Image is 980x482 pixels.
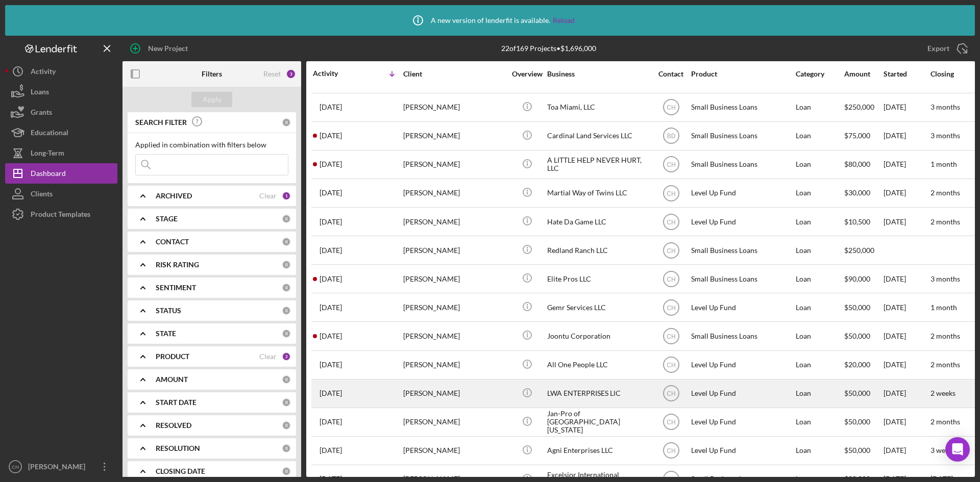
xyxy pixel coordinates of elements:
[547,322,649,349] div: Joontu Corporation
[403,70,505,78] div: Client
[884,208,929,235] div: [DATE]
[403,265,505,292] div: [PERSON_NAME]
[796,151,843,178] div: Loan
[547,380,649,407] div: LWA ENTERPRISES LlC
[282,283,291,292] div: 0
[796,208,843,235] div: Loan
[403,351,505,378] div: [PERSON_NAME]
[884,265,929,292] div: [DATE]
[202,70,222,78] b: Filters
[403,237,505,264] div: [PERSON_NAME]
[282,398,291,407] div: 0
[796,70,843,78] div: Category
[286,69,296,79] div: 3
[667,104,675,111] text: CH
[135,118,187,126] b: SEARCH FILTER
[844,351,883,378] div: $20,000
[547,237,649,264] div: Redland Ranch LLC
[844,122,883,149] div: $75,000
[148,38,188,59] div: New Project
[282,191,291,200] div: 1
[691,294,793,321] div: Level Up Fund
[31,143,64,166] div: Long-Term
[282,214,291,223] div: 0
[5,122,117,143] button: Educational
[282,118,291,127] div: 0
[884,294,929,321] div: [DATE]
[547,351,649,378] div: All One People LLC
[844,94,883,121] div: $250,000
[884,351,929,378] div: [DATE]
[945,437,970,462] div: Open Intercom Messenger
[31,204,90,227] div: Product Templates
[320,246,342,255] time: 2025-07-31 21:59
[884,180,929,207] div: [DATE]
[667,390,675,397] text: CH
[320,275,342,283] time: 2025-07-30 17:03
[930,303,957,312] time: 1 month
[31,163,66,186] div: Dashboard
[796,322,843,349] div: Loan
[31,122,68,145] div: Educational
[844,180,883,207] div: $30,000
[547,409,649,436] div: Jan-Pro of [GEOGRAPHIC_DATA][US_STATE]
[547,151,649,178] div: A LITTLE HELP NEVER HURT, LLC
[203,92,222,107] div: Apply
[667,133,675,140] text: BD
[796,351,843,378] div: Loan
[553,16,575,24] a: Reload
[667,419,675,426] text: CH
[930,160,957,168] time: 1 month
[547,265,649,292] div: Elite Pros LLC
[259,352,277,361] div: Clear
[667,333,675,340] text: CH
[691,322,793,349] div: Small Business Loans
[403,380,505,407] div: [PERSON_NAME]
[884,437,929,464] div: [DATE]
[31,82,49,105] div: Loans
[691,70,793,78] div: Product
[403,180,505,207] div: [PERSON_NAME]
[796,294,843,321] div: Loan
[156,284,196,292] b: SENTIMENT
[5,163,117,184] a: Dashboard
[691,437,793,464] div: Level Up Fund
[403,208,505,235] div: [PERSON_NAME]
[691,409,793,436] div: Level Up Fund
[156,215,178,223] b: STAGE
[884,122,929,149] div: [DATE]
[667,304,675,311] text: CH
[156,352,189,361] b: PRODUCT
[320,361,342,369] time: 2025-07-23 21:22
[844,409,883,436] div: $50,000
[691,180,793,207] div: Level Up Fund
[259,192,277,200] div: Clear
[691,265,793,292] div: Small Business Loans
[156,192,192,200] b: ARCHIVED
[320,446,342,454] time: 2025-07-16 12:36
[796,380,843,407] div: Loan
[691,151,793,178] div: Small Business Loans
[691,122,793,149] div: Small Business Loans
[191,92,232,107] button: Apply
[884,380,929,407] div: [DATE]
[156,375,188,384] b: AMOUNT
[5,102,117,122] button: Grants
[156,444,200,452] b: RESOLUTION
[282,467,291,476] div: 0
[5,204,117,224] button: Product Templates
[547,208,649,235] div: Hate Da Game LLC
[796,180,843,207] div: Loan
[927,38,949,59] div: Export
[5,61,117,82] a: Activity
[5,143,117,163] button: Long-Term
[930,332,960,340] time: 2 months
[547,94,649,121] div: Toa Miami, LLC
[667,190,675,197] text: CH
[31,184,53,207] div: Clients
[547,437,649,464] div: Agni Enterprises LLC
[282,352,291,361] div: 2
